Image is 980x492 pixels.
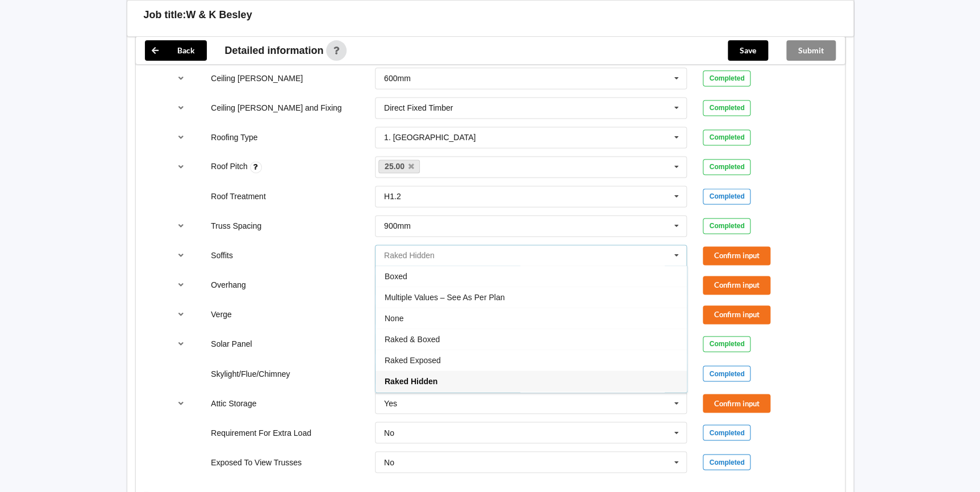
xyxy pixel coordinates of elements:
[186,9,252,22] h3: W & K Besley
[145,40,207,61] button: Back
[170,245,192,266] button: reference-toggle
[384,104,453,112] div: Direct Fixed Timber
[385,314,403,323] span: None
[211,310,232,319] label: Verge
[728,40,768,61] button: Save
[703,100,750,116] div: Completed
[211,74,303,83] label: Ceiling [PERSON_NAME]
[170,275,192,295] button: reference-toggle
[384,458,394,466] div: No
[703,336,750,352] div: Completed
[170,334,192,354] button: reference-toggle
[703,129,750,145] div: Completed
[211,369,290,378] label: Skylight/Flue/Chimney
[211,339,252,348] label: Solar Panel
[170,157,192,177] button: reference-toggle
[378,159,420,173] a: 25.00
[703,454,750,470] div: Completed
[385,272,407,281] span: Boxed
[211,103,341,112] label: Ceiling [PERSON_NAME] and Fixing
[211,280,245,289] label: Overhang
[211,162,249,171] label: Roof Pitch
[211,457,302,466] label: Exposed To View Trusses
[703,365,750,381] div: Completed
[211,428,311,437] label: Requirement For Extra Load
[170,127,192,148] button: reference-toggle
[385,356,441,365] span: Raked Exposed
[211,133,257,142] label: Roofing Type
[703,305,770,324] button: Confirm input
[384,192,401,200] div: H1.2
[703,276,770,295] button: Confirm input
[703,246,770,265] button: Confirm input
[703,159,750,175] div: Completed
[384,74,411,82] div: 600mm
[385,377,437,386] span: Raked Hidden
[211,221,261,230] label: Truss Spacing
[384,222,411,230] div: 900mm
[703,424,750,440] div: Completed
[170,98,192,118] button: reference-toggle
[211,398,256,407] label: Attic Storage
[211,251,233,260] label: Soffits
[384,399,397,407] div: Yes
[703,70,750,86] div: Completed
[170,304,192,325] button: reference-toggle
[384,133,476,141] div: 1. [GEOGRAPHIC_DATA]
[225,45,324,56] span: Detailed information
[170,216,192,236] button: reference-toggle
[385,335,440,344] span: Raked & Boxed
[703,218,750,234] div: Completed
[211,192,266,201] label: Roof Treatment
[703,188,750,204] div: Completed
[170,393,192,413] button: reference-toggle
[385,293,504,302] span: Multiple Values – See As Per Plan
[144,9,186,22] h3: Job title:
[170,68,192,89] button: reference-toggle
[384,428,394,436] div: No
[703,394,770,413] button: Confirm input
